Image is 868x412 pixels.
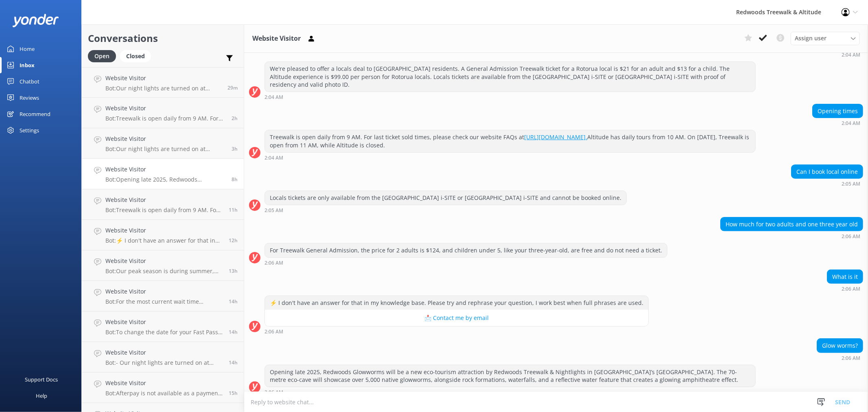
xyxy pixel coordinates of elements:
div: Sep 25 2025 02:04am (UTC +12:00) Pacific/Auckland [265,94,756,100]
p: Bot: Our night lights are turned on at sunset, and the night walk starts 20 minutes thereafter. [105,85,221,92]
a: Website VisitorBot:Afterpay is not available as a payment option.15h [82,373,244,403]
div: Sep 25 2025 02:06am (UTC +12:00) Pacific/Auckland [265,260,667,265]
a: Website VisitorBot:Our night lights are turned on at sunset, and the night walk starts 20 minutes... [82,67,244,98]
div: Reviews [20,90,39,106]
div: Open [88,50,116,62]
a: [URL][DOMAIN_NAME]. [524,133,587,141]
strong: 2:06 AM [842,234,860,239]
p: Bot: Treewalk is open daily from 9 AM. For last ticket sold times, please check our website FAQs ... [105,115,225,122]
h2: Conversations [88,31,238,46]
strong: 2:06 AM [265,390,283,395]
div: Support Docs [25,371,58,388]
div: Opening late 2025, Redwoods Glowworms will be a new eco-tourism attraction by Redwoods Treewalk &... [265,365,755,387]
div: Can I book local online [791,165,863,179]
p: Bot: Treewalk is open daily from 9 AM. For last ticket sold times, please check our website FAQs ... [105,206,223,214]
a: Closed [120,51,155,60]
h4: Website Visitor [105,379,223,388]
p: Bot: - Our night lights are turned on at sunset, and the night walk starts 20 minutes thereafter.... [105,359,223,366]
div: Glow worms? [817,339,863,353]
div: Recommend [20,106,50,122]
p: Bot: For the most current wait time information for Redwoods Treewalk & Nightlights, please conta... [105,298,223,305]
div: Locals tickets are only available from the [GEOGRAPHIC_DATA] i-SITE or [GEOGRAPHIC_DATA] i-SITE a... [265,191,626,205]
span: Sep 24 2025 07:48pm (UTC +12:00) Pacific/Auckland [229,298,238,305]
h4: Website Visitor [105,134,225,143]
div: How much for two adults and one three year old [721,217,863,231]
div: Sep 25 2025 02:05am (UTC +12:00) Pacific/Auckland [265,207,627,213]
h3: Website Visitor [252,33,301,44]
strong: 2:04 AM [842,53,860,57]
strong: 2:06 AM [265,329,283,334]
h4: Website Visitor [105,195,223,204]
span: Sep 25 2025 02:06am (UTC +12:00) Pacific/Auckland [232,176,238,183]
button: 📩 Contact me by email [265,310,648,326]
div: Assign User [791,32,860,45]
div: Home [20,41,35,57]
a: Website VisitorBot:⚡ I don't have an answer for that in my knowledge base. Please try and rephras... [82,220,244,250]
strong: 2:05 AM [842,182,860,186]
div: ⚡ I don't have an answer for that in my knowledge base. Please try and rephrase your question, I ... [265,296,648,310]
div: Sep 25 2025 02:06am (UTC +12:00) Pacific/Auckland [265,329,649,334]
a: Website VisitorBot:To change the date for your Fast Pass ticket, please contact our admin team as... [82,311,244,342]
p: Bot: Opening late 2025, Redwoods Glowworms will be a new eco-tourism attraction by Redwoods Treew... [105,176,225,183]
strong: 2:06 AM [842,287,860,291]
h4: Website Visitor [105,348,223,357]
div: Sep 25 2025 02:06am (UTC +12:00) Pacific/Auckland [827,286,863,291]
strong: 2:04 AM [842,121,860,126]
p: Bot: Our night lights are turned on at sunset, and the night walk starts 20 minutes thereafter. W... [105,145,225,153]
span: Sep 25 2025 09:45am (UTC +12:00) Pacific/Auckland [227,84,238,91]
div: Closed [120,50,151,62]
span: Sep 25 2025 07:04am (UTC +12:00) Pacific/Auckland [232,145,238,152]
p: Bot: Afterpay is not available as a payment option. [105,390,223,397]
span: Sep 24 2025 06:50pm (UTC +12:00) Pacific/Auckland [229,390,238,397]
h4: Website Visitor [105,74,221,83]
span: Assign user [795,34,826,43]
strong: 2:06 AM [265,261,283,265]
a: Website VisitorBot:Our peak season is during summer, public/school holidays, and weekends, partic... [82,250,244,281]
strong: 2:04 AM [265,95,283,100]
p: Bot: Our peak season is during summer, public/school holidays, and weekends, particularly at nigh... [105,267,223,275]
span: Sep 24 2025 08:38pm (UTC +12:00) Pacific/Auckland [229,267,238,274]
div: Help [36,388,47,404]
strong: 2:06 AM [842,356,860,361]
p: Bot: To change the date for your Fast Pass ticket, please contact our admin team as soon as possi... [105,329,223,336]
h4: Website Visitor [105,104,225,113]
div: For Treewalk General Admission, the price for 2 adults is $124, and children under 5, like your t... [265,243,667,257]
div: Sep 25 2025 02:06am (UTC +12:00) Pacific/Auckland [720,233,863,239]
a: Website VisitorBot:- Our night lights are turned on at sunset, and the night walk starts 20 minut... [82,342,244,373]
span: Sep 24 2025 07:21pm (UTC +12:00) Pacific/Auckland [229,359,238,366]
strong: 2:04 AM [265,156,283,160]
a: Website VisitorBot:For the most current wait time information for Redwoods Treewalk & Nightlights... [82,281,244,311]
div: Sep 25 2025 02:04am (UTC +12:00) Pacific/Auckland [265,155,756,160]
a: Website VisitorBot:Treewalk is open daily from 9 AM. For last ticket sold times, please check our... [82,189,244,220]
div: We're pleased to offer a locals deal to [GEOGRAPHIC_DATA] residents. A General Admission Treewalk... [265,62,755,92]
div: Opening times [813,104,863,118]
div: Sep 25 2025 02:04am (UTC +12:00) Pacific/Auckland [812,120,863,126]
div: What is it [827,270,863,284]
div: Inbox [20,57,35,73]
strong: 2:05 AM [265,208,283,213]
div: Sep 25 2025 02:05am (UTC +12:00) Pacific/Auckland [791,181,863,186]
div: Treewalk is open daily from 9 AM. For last ticket sold times, please check our website FAQs at Al... [265,130,755,152]
div: Sep 25 2025 02:06am (UTC +12:00) Pacific/Auckland [265,389,756,395]
a: Open [88,51,120,60]
div: Settings [20,122,39,138]
span: Sep 25 2025 07:45am (UTC +12:00) Pacific/Auckland [232,115,238,122]
a: Website VisitorBot:Opening late 2025, Redwoods Glowworms will be a new eco-tourism attraction by ... [82,159,244,189]
div: Sep 25 2025 02:06am (UTC +12:00) Pacific/Auckland [817,355,863,361]
h4: Website Visitor [105,287,223,296]
h4: Website Visitor [105,226,223,235]
span: Sep 24 2025 07:41pm (UTC +12:00) Pacific/Auckland [229,329,238,335]
div: Sep 25 2025 02:04am (UTC +12:00) Pacific/Auckland [836,52,863,57]
div: Chatbot [20,73,39,90]
h4: Website Visitor [105,318,223,327]
img: yonder-white-logo.png [12,14,59,27]
h4: Website Visitor [105,165,225,174]
h4: Website Visitor [105,256,223,265]
span: Sep 24 2025 10:37pm (UTC +12:00) Pacific/Auckland [229,206,238,213]
span: Sep 24 2025 09:28pm (UTC +12:00) Pacific/Auckland [229,237,238,244]
p: Bot: ⚡ I don't have an answer for that in my knowledge base. Please try and rephrase your questio... [105,237,223,244]
a: Website VisitorBot:Treewalk is open daily from 9 AM. For last ticket sold times, please check our... [82,98,244,128]
a: Website VisitorBot:Our night lights are turned on at sunset, and the night walk starts 20 minutes... [82,128,244,159]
